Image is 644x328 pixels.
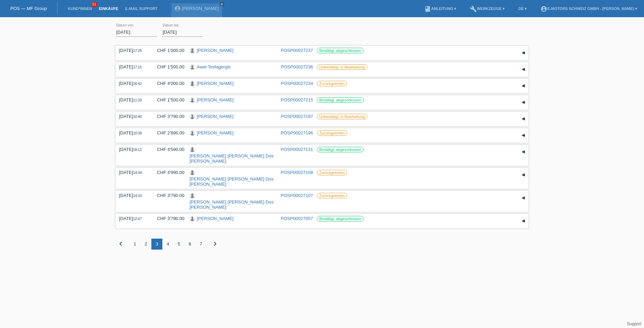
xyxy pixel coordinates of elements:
label: Zurückgetreten [317,193,347,198]
span: 17:25 [133,49,142,53]
div: auf-/zuklappen [518,130,528,141]
i: close [220,2,224,6]
span: 51 [91,2,97,8]
a: POSP00027108 [281,170,313,175]
a: bookAnleitung ▾ [421,7,460,11]
label: Bestätigt, abgeschlossen [317,216,364,221]
i: chevron_left [117,240,125,248]
div: CHF 4'990.00 [152,170,184,175]
span: 11:20 [133,98,142,102]
a: POSP00027236 [281,64,313,69]
a: [PERSON_NAME] [PERSON_NAME] Dos [PERSON_NAME] [190,199,273,210]
div: 4 [162,239,173,250]
div: 6 [184,239,195,250]
a: [PERSON_NAME] [197,97,234,102]
span: 14:33 [133,194,142,198]
span: 14:34 [133,171,142,175]
a: Support [627,321,641,326]
div: CHF 4'590.00 [152,147,184,152]
div: 2 [140,239,151,250]
a: buildWerkzeuge ▾ [466,7,508,11]
a: Einkäufe [95,7,121,11]
a: close [219,2,224,7]
label: Zurückgetreten [317,130,347,136]
div: auf-/zuklappen [518,170,528,180]
div: [DATE] [119,114,147,119]
i: build [470,6,477,12]
a: POS — MF Group [10,6,47,11]
div: auf-/zuklappen [518,97,528,108]
label: Zurückgetreten [317,170,347,175]
div: [DATE] [119,48,147,53]
div: 1 [129,239,140,250]
div: CHF 3'790.00 [152,193,184,198]
div: CHF 1'000.00 [152,48,184,53]
label: Bestätigt, abgeschlossen [317,147,364,152]
div: [DATE] [119,147,147,152]
div: 3 [151,239,162,250]
a: [PERSON_NAME] [197,216,234,221]
div: auf-/zuklappen [518,81,528,91]
div: 7 [195,239,206,250]
div: CHF 2'890.00 [152,130,184,135]
div: auf-/zuklappen [518,193,528,203]
div: [DATE] [119,216,147,221]
div: [DATE] [119,193,147,198]
label: Bestätigt, abgeschlossen [317,48,364,53]
i: book [424,6,431,12]
label: Unbestätigt, in Bearbeitung [317,64,367,70]
a: DE ▾ [515,7,530,11]
label: Unbestätigt, in Bearbeitung [317,114,367,119]
span: 17:15 [133,65,142,69]
span: 10:40 [133,115,142,119]
a: [PERSON_NAME] [197,130,234,135]
a: [PERSON_NAME] [PERSON_NAME] Dos [PERSON_NAME] [190,176,273,187]
a: [PERSON_NAME] [182,6,219,11]
span: 12:47 [133,217,142,221]
div: 5 [173,239,184,250]
div: [DATE] [119,81,147,86]
a: POSP00027215 [281,97,313,102]
a: POSP00027196 [281,130,313,135]
label: Zurückgetreten [317,81,347,86]
i: account_circle [540,6,547,12]
a: POSP00027131 [281,147,313,152]
a: POSP00027234 [281,81,313,86]
div: auf-/zuklappen [518,64,528,75]
div: auf-/zuklappen [518,216,528,226]
div: CHF 3'790.00 [152,216,184,221]
div: [DATE] [119,170,147,175]
div: CHF 1'500.00 [152,64,184,69]
div: auf-/zuklappen [518,114,528,124]
a: POSP00027197 [281,114,313,119]
a: POSP00027057 [281,216,313,221]
label: Bestätigt, abgeschlossen [317,97,364,103]
i: chevron_right [211,240,219,248]
a: [PERSON_NAME] [197,48,234,53]
a: [PERSON_NAME] [197,114,234,119]
div: auf-/zuklappen [518,48,528,58]
span: 16:42 [133,82,142,86]
span: 10:39 [133,131,142,135]
div: CHF 1'500.00 [152,97,184,102]
div: auf-/zuklappen [518,147,528,157]
span: 18:12 [133,148,142,152]
a: [PERSON_NAME] [PERSON_NAME] Dos [PERSON_NAME] [190,153,273,164]
div: [DATE] [119,64,147,69]
a: account_circleE-Motors Schweiz GmbH - [PERSON_NAME] ▾ [537,7,641,11]
div: [DATE] [119,97,147,102]
div: CHF 4'000.00 [152,81,184,86]
div: [DATE] [119,130,147,135]
a: Kund*innen [64,7,95,11]
a: E-Mail Support [122,7,161,11]
div: CHF 3'790.00 [152,114,184,119]
a: POSP00027237 [281,48,313,53]
a: [PERSON_NAME] [197,81,234,86]
a: Awet Tesfagergis [197,64,231,69]
a: POSP00027107 [281,193,313,198]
